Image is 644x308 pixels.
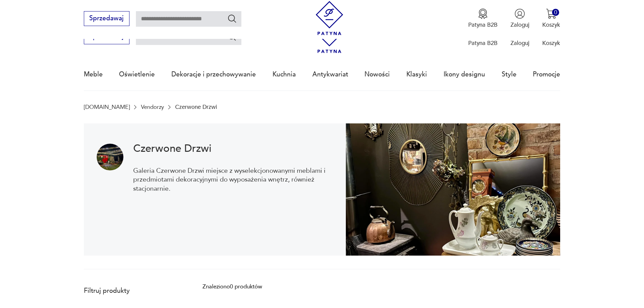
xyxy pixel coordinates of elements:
a: Vendorzy [141,104,164,110]
div: Znaleziono 0 produktów [202,282,262,291]
a: [DOMAIN_NAME] [84,104,130,110]
a: Promocje [533,59,560,90]
h1: Czerwone Drzwi [133,144,333,153]
a: Klasyki [406,59,427,90]
a: Sprzedawaj [84,34,129,40]
img: Ikona koszyka [546,8,556,19]
p: Galeria Czerwone Drzwi miejsce z wyselekcjonowanymi meblami i przedmiotami dekoracyjnymi do wypos... [133,166,333,193]
button: Szukaj [227,32,237,42]
p: Koszyk [542,21,560,29]
div: 0 [552,9,559,16]
p: Zaloguj [510,21,529,29]
a: Meble [84,59,103,90]
img: Patyna - sklep z meblami i dekoracjami vintage [312,1,347,35]
button: Zaloguj [510,8,529,29]
img: Ikonka użytkownika [515,8,525,19]
button: Sprzedawaj [84,11,129,26]
a: Style [502,59,517,90]
img: Czerwone Drzwi [97,144,123,170]
a: Ikony designu [444,59,485,90]
p: Zaloguj [510,39,529,47]
a: Ikona medaluPatyna B2B [468,8,498,29]
a: Dekoracje i przechowywanie [171,59,256,90]
a: Oświetlenie [119,59,155,90]
p: Patyna B2B [468,39,498,47]
button: Patyna B2B [468,8,498,29]
a: Nowości [364,59,390,90]
a: Sprzedawaj [84,16,129,22]
p: Koszyk [542,39,560,47]
p: Czerwone Drzwi [175,104,217,110]
p: Filtruj produkty [84,286,183,295]
a: Kuchnia [272,59,296,90]
p: Patyna B2B [468,21,498,29]
img: Ikona medalu [478,8,488,19]
button: Szukaj [227,14,237,23]
img: Czerwone Drzwi [346,123,560,256]
button: 0Koszyk [542,8,560,29]
a: Antykwariat [312,59,348,90]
